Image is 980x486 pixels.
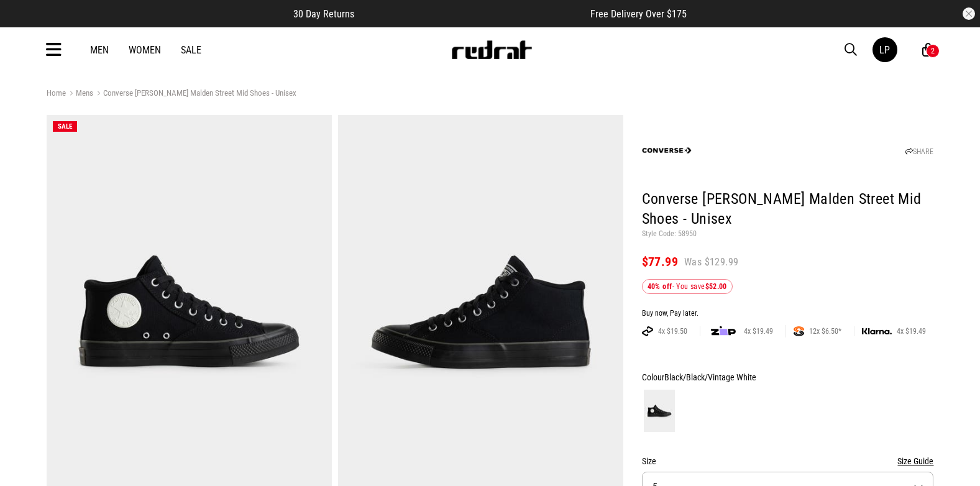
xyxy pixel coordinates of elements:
[590,8,687,20] span: Free Delivery Over $175
[664,372,756,382] span: Black/Black/Vintage White
[379,7,566,20] iframe: Customer reviews powered by Trustpilot
[892,326,931,336] span: 4x $19.49
[181,44,201,56] a: Sale
[642,126,692,175] img: Converse
[897,454,933,469] button: Size Guide
[905,147,933,156] a: SHARE
[66,88,93,100] a: Mens
[293,8,354,20] span: 30 Day Returns
[47,88,66,98] a: Home
[648,282,672,291] b: 40% off
[90,44,109,56] a: Men
[804,326,846,336] span: 12x $6.50*
[642,229,934,239] p: Style Code: 58950
[642,309,934,319] div: Buy now, Pay later.
[642,370,934,385] div: Colour
[931,47,935,55] div: 2
[922,44,934,57] a: 2
[58,122,72,131] span: SALE
[644,390,675,432] img: Black/Black/Vintage White
[129,44,161,56] a: Women
[705,282,727,291] b: $52.00
[739,326,778,336] span: 4x $19.49
[711,325,736,337] img: zip
[862,328,892,335] img: KLARNA
[451,40,533,59] img: Redrat logo
[794,326,804,336] img: SPLITPAY
[642,279,733,294] div: - You save
[642,190,934,229] h1: Converse [PERSON_NAME] Malden Street Mid Shoes - Unisex
[642,326,653,336] img: AFTERPAY
[642,454,934,469] div: Size
[879,44,890,56] div: LP
[684,255,738,269] span: Was $129.99
[653,326,692,336] span: 4x $19.50
[93,88,296,100] a: Converse [PERSON_NAME] Malden Street Mid Shoes - Unisex
[642,254,678,269] span: $77.99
